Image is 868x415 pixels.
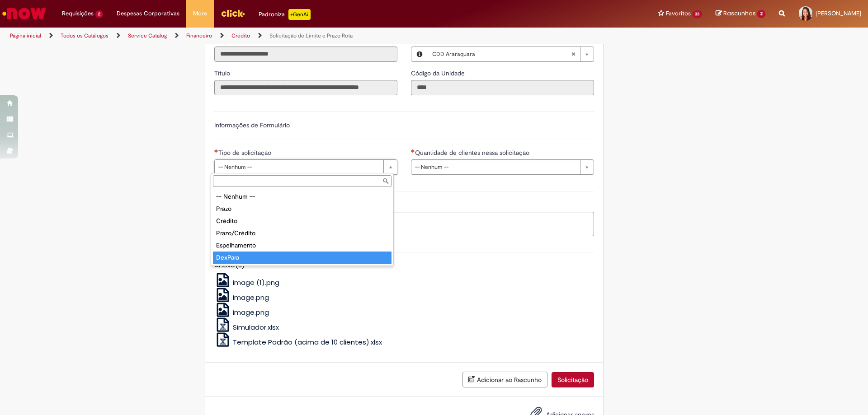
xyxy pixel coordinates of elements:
ul: Tipo de solicitação [211,189,393,266]
div: Prazo/Crédito [213,227,392,239]
div: -- Nenhum -- [213,191,392,203]
div: Prazo [213,203,392,215]
div: DexPara [213,252,392,264]
div: Espelhamento [213,239,392,252]
div: Crédito [213,215,392,227]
